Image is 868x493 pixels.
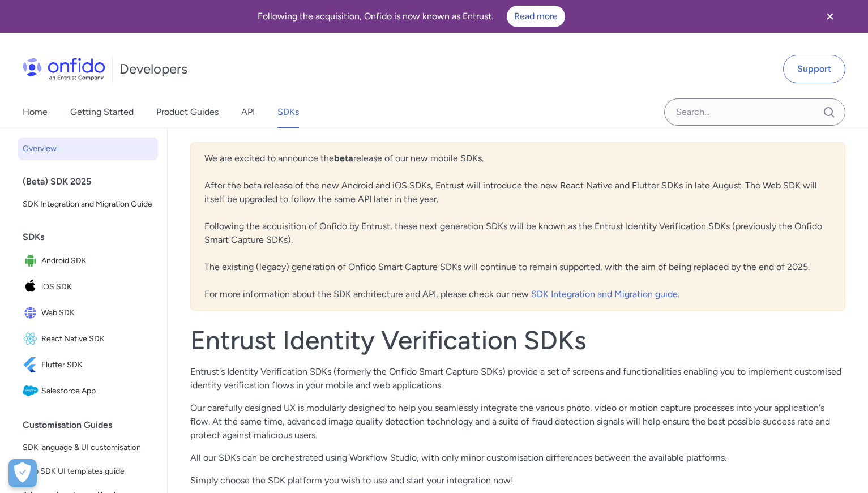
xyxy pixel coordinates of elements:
a: Support [783,55,845,83]
a: IconiOS SDKiOS SDK [18,275,158,299]
a: IconSalesforce AppSalesforce App [18,379,158,404]
h1: Developers [119,60,187,78]
a: IconReact Native SDKReact Native SDK [18,327,158,351]
span: Flutter SDK [41,357,153,373]
a: IconAndroid SDKAndroid SDK [18,248,158,273]
p: All our SDKs can be orchestrated using Workflow Studio, with only minor customisation differences... [190,451,845,465]
input: Onfido search input field [664,98,845,126]
a: Web SDK UI templates guide [18,460,158,483]
b: beta [334,153,353,164]
button: Close banner [809,2,851,31]
img: IconFlutter SDK [23,357,41,373]
a: API [241,96,255,128]
a: Getting Started [70,96,134,128]
h1: Entrust Identity Verification SDKs [190,324,845,356]
p: Simply choose the SDK platform you wish to use and start your integration now! [190,474,845,487]
p: Entrust's Identity Verification SDKs (formerly the Onfido Smart Capture SDKs) provide a set of sc... [190,365,845,392]
span: Web SDK [41,305,153,321]
div: (Beta) SDK 2025 [23,170,163,193]
img: IconWeb SDK [23,305,41,321]
a: SDK language & UI customisation [18,436,158,459]
span: SDK language & UI customisation [23,441,153,455]
a: Read more [507,6,565,27]
p: Our carefully designed UX is modularly designed to help you seamlessly integrate the various phot... [190,401,845,442]
a: SDK Integration and Migration guide [531,289,678,299]
a: SDK Integration and Migration Guide [18,193,158,216]
span: Overview [23,142,153,156]
img: IconSalesforce App [23,383,41,399]
span: Salesforce App [41,383,153,399]
svg: Close banner [823,10,837,23]
a: Overview [18,138,158,160]
a: Product Guides [156,96,219,128]
img: Onfido Logo [23,58,105,80]
a: IconFlutter SDKFlutter SDK [18,353,158,378]
div: Following the acquisition, Onfido is now known as Entrust. [14,6,809,27]
span: iOS SDK [41,279,153,295]
div: Cookie Preferences [8,459,37,487]
a: Home [23,96,48,128]
div: We are excited to announce the release of our new mobile SDKs. After the beta release of the new ... [190,142,845,311]
img: IconReact Native SDK [23,331,41,347]
span: React Native SDK [41,331,153,347]
a: SDKs [277,96,299,128]
span: Android SDK [41,253,153,269]
button: Open Preferences [8,459,37,487]
div: Customisation Guides [23,414,163,436]
div: SDKs [23,226,163,248]
span: Web SDK UI templates guide [23,465,153,478]
span: SDK Integration and Migration Guide [23,198,153,211]
img: IconiOS SDK [23,279,41,295]
img: IconAndroid SDK [23,253,41,269]
a: IconWeb SDKWeb SDK [18,301,158,325]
